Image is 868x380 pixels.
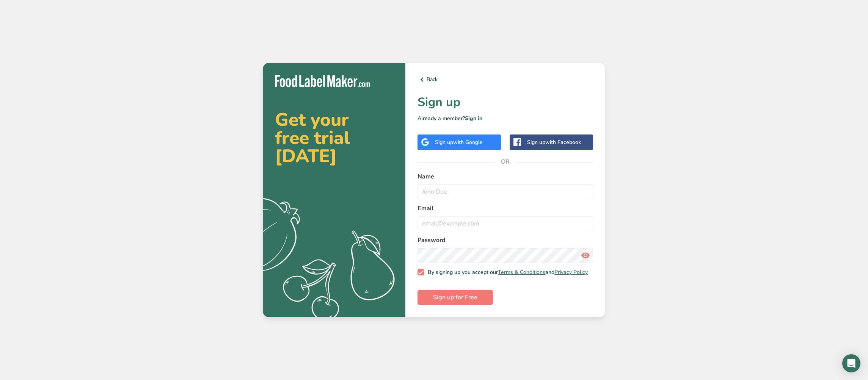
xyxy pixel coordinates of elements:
span: with Google [453,139,483,146]
span: OR [494,150,517,173]
button: Sign up for Free [418,290,493,305]
img: Food Label Maker [275,75,370,88]
div: Open Intercom Messenger [842,354,860,372]
a: Back [418,75,593,84]
a: Sign in [465,115,482,122]
p: Already a member? [418,114,593,122]
span: By signing up you accept our and [424,269,588,276]
h1: Sign up [418,93,593,111]
span: with Facebook [545,139,581,146]
div: Sign up [435,138,483,146]
label: Password [418,236,593,245]
div: Sign up [527,138,581,146]
label: Email [418,204,593,213]
a: Terms & Conditions [498,269,545,276]
input: John Doe [418,184,593,199]
h2: Get your free trial [DATE] [275,111,393,165]
a: Privacy Policy [554,269,588,276]
input: email@example.com [418,216,593,231]
span: Sign up for Free [433,293,477,302]
label: Name [418,172,593,181]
